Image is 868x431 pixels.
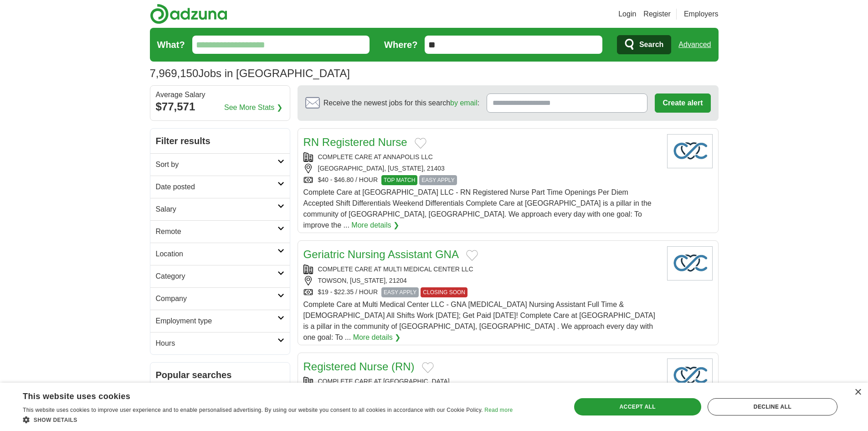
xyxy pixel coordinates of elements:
[381,175,417,185] span: TOP MATCH
[156,91,284,99] div: Average Salary
[574,398,701,415] div: Accept all
[655,93,710,113] button: Create alert
[303,175,660,185] div: $40 - $46.80 / HOUR
[450,99,478,107] a: by email
[150,67,350,79] h1: Jobs in [GEOGRAPHIC_DATA]
[156,316,277,327] h2: Employment type
[34,417,77,423] span: Show details
[667,246,713,280] img: Company logo
[667,134,713,168] img: Company logo
[303,136,407,148] a: RN Registered Nurse
[415,138,426,149] button: Add to favorite jobs
[23,407,483,413] span: This website uses cookies to improve user experience and to enable personalised advertising. By u...
[303,248,459,260] a: Geriatric Nursing Assistant GNA
[353,332,401,343] a: More details ❯
[156,249,277,260] h2: Location
[150,332,290,354] a: Hours
[684,9,719,20] a: Employers
[156,338,277,349] h2: Hours
[303,188,652,229] span: Complete Care at [GEOGRAPHIC_DATA] LLC - RN Registered Nurse Part Time Openings Per Diem Accepted...
[381,287,419,297] span: EASY APPLY
[667,358,713,393] img: Company logo
[23,415,513,424] div: Show details
[156,226,277,237] h2: Remote
[156,182,277,192] h2: Date posted
[150,287,290,310] a: Company
[150,4,227,24] img: Adzuna logo
[150,65,199,82] span: 7,969,150
[224,102,282,113] a: See More Stats ❯
[303,301,655,341] span: Complete Care at Multi Medical Center LLC - GNA [MEDICAL_DATA] Nursing Assistant Full Time & [DEM...
[156,293,277,304] h2: Company
[678,36,711,54] a: Advanced
[150,265,290,287] a: Category
[303,276,660,286] div: TOWSON, [US_STATE], 21204
[643,9,671,20] a: Register
[156,204,277,215] h2: Salary
[156,368,284,382] h2: Popular searches
[708,398,837,415] div: Decline all
[466,250,478,261] button: Add to favorite jobs
[421,287,467,297] span: CLOSING SOON
[854,389,861,396] div: Close
[384,38,417,52] label: Where?
[150,243,290,265] a: Location
[303,265,660,274] div: COMPLETE CARE AT MULTI MEDICAL CENTER LLC
[324,98,479,109] span: Receive the newest jobs for this search :
[150,129,290,153] h2: Filter results
[150,198,290,220] a: Salary
[419,175,457,185] span: EASY APPLY
[303,164,660,173] div: [GEOGRAPHIC_DATA], [US_STATE], 21403
[303,360,415,373] a: Registered Nurse (RN)
[156,159,277,170] h2: Sort by
[150,176,290,198] a: Date posted
[150,220,290,243] a: Remote
[150,153,290,176] a: Sort by
[156,271,277,282] h2: Category
[303,377,660,386] div: COMPLETE CARE AT [GEOGRAPHIC_DATA]
[303,287,660,297] div: $19 - $22.35 / HOUR
[639,36,663,54] span: Search
[156,99,284,115] div: $77,571
[617,35,671,54] button: Search
[303,152,660,162] div: COMPLETE CARE AT ANNAPOLIS LLC
[351,220,399,231] a: More details ❯
[618,9,636,20] a: Login
[422,362,434,373] button: Add to favorite jobs
[23,388,490,402] div: This website uses cookies
[484,407,513,413] a: Read more, opens a new window
[157,38,185,52] label: What?
[150,310,290,332] a: Employment type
